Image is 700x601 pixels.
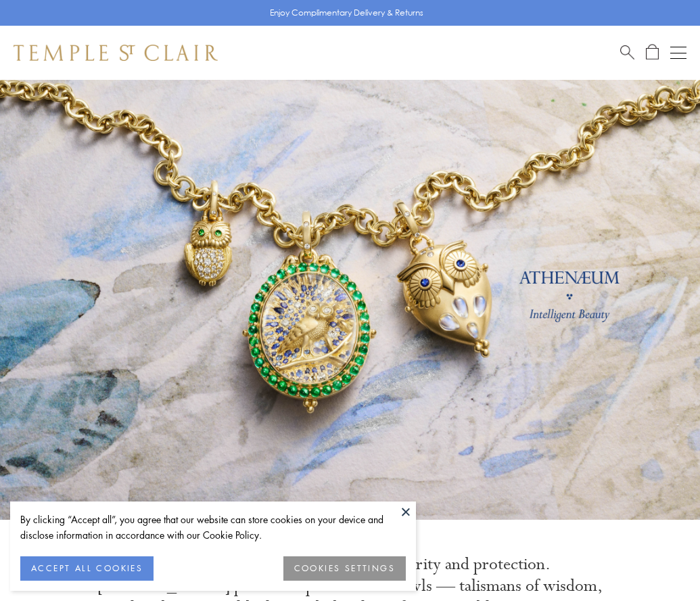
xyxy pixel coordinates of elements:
[646,44,659,61] a: Open Shopping Bag
[20,556,154,581] button: ACCEPT ALL COOKIES
[20,512,406,543] div: By clicking “Accept all”, you agree that our website can store cookies on your device and disclos...
[270,6,423,20] p: Enjoy Complimentary Delivery & Returns
[670,45,686,61] button: Open navigation
[283,556,406,581] button: COOKIES SETTINGS
[620,44,634,61] a: Search
[14,45,218,61] img: Temple St. Clair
